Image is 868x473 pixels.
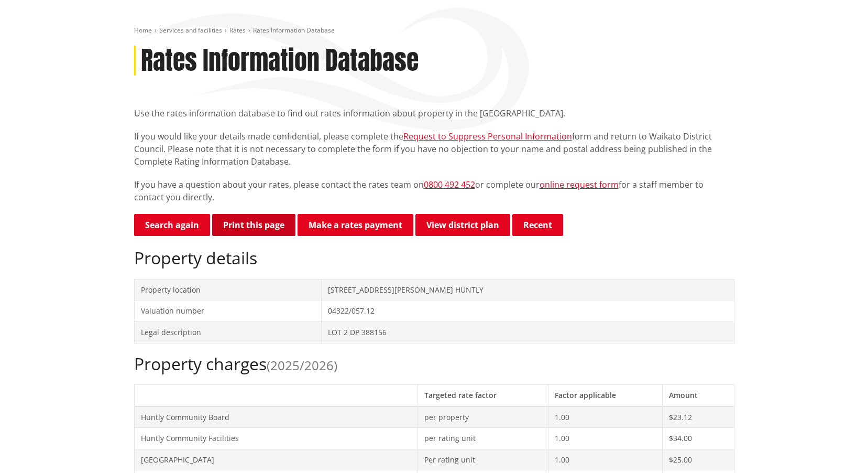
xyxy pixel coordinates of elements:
th: Amount [663,384,734,406]
a: View district plan [415,214,510,236]
td: per rating unit [417,428,548,449]
td: Property location [134,279,321,300]
span: Rates Information Database [253,26,335,35]
p: If you would like your details made confidential, please complete the form and return to Waikato ... [134,130,734,168]
a: online request form [540,179,619,190]
a: Make a rates payment [298,214,413,236]
td: $23.12 [663,406,734,428]
a: 0800 492 452 [424,179,475,190]
td: $25.00 [663,449,734,470]
a: Services and facilities [159,26,222,35]
td: Legal description [134,321,321,343]
td: Huntly Community Facilities [134,428,417,449]
td: 04322/057.12 [321,300,734,322]
a: Home [134,26,152,35]
h1: Rates Information Database [141,46,419,76]
td: 1.00 [548,428,663,449]
td: Huntly Community Board [134,406,417,428]
td: per property [417,406,548,428]
h2: Property charges [134,354,734,374]
th: Targeted rate factor [417,384,548,406]
iframe: Messenger Launcher [820,429,858,467]
td: $34.00 [663,428,734,449]
td: Valuation number [134,300,321,322]
p: If you have a question about your rates, please contact the rates team on or complete our for a s... [134,178,734,203]
span: (2025/2026) [267,357,337,374]
button: Recent [512,214,563,236]
td: LOT 2 DP 388156 [321,321,734,343]
a: Request to Suppress Personal Information [403,131,572,142]
nav: breadcrumb [134,26,734,35]
button: Print this page [212,214,295,236]
h2: Property details [134,248,734,268]
a: Rates [229,26,246,35]
p: Use the rates information database to find out rates information about property in the [GEOGRAPHI... [134,107,734,120]
td: [GEOGRAPHIC_DATA] [134,449,417,470]
td: 1.00 [548,449,663,470]
td: [STREET_ADDRESS][PERSON_NAME] HUNTLY [321,279,734,300]
td: Per rating unit [417,449,548,470]
th: Factor applicable [548,384,663,406]
a: Search again [134,214,210,236]
td: 1.00 [548,406,663,428]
